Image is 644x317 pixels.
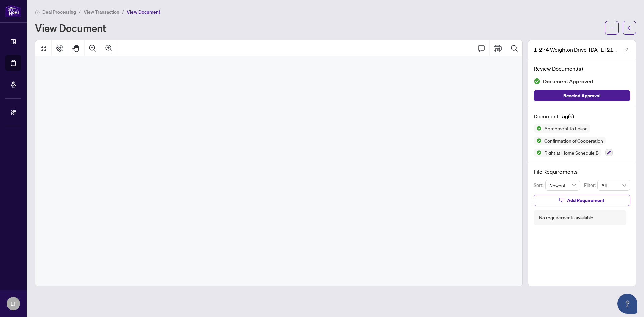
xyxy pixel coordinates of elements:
[79,8,81,16] li: /
[601,180,626,190] span: All
[627,25,632,30] span: arrow-left
[609,25,614,30] span: ellipsis
[539,214,593,221] div: No requirements available
[534,181,545,189] p: Sort:
[567,195,604,206] span: Add Requirement
[35,22,106,33] h1: View Document
[534,46,618,54] span: 1-274 Weighton Drive_[DATE] 21_45_35.pdf
[563,90,601,101] span: Rescind Approval
[534,78,540,85] img: Document Status
[84,9,119,15] span: View Transaction
[543,77,593,86] span: Document Approved
[534,149,542,157] img: Status Icon
[534,168,630,176] h4: File Requirements
[617,294,637,314] button: Open asap
[127,9,160,15] span: View Document
[534,195,630,206] button: Add Requirement
[534,65,630,73] h4: Review Document(s)
[542,138,606,143] span: Confirmation of Cooperation
[542,150,601,155] span: Right at Home Schedule B
[122,8,124,16] li: /
[584,181,597,189] p: Filter:
[534,137,542,145] img: Status Icon
[534,124,542,133] img: Status Icon
[542,126,590,131] span: Agreement to Lease
[534,90,630,101] button: Rescind Approval
[35,10,40,14] span: home
[624,48,629,52] span: edit
[549,180,576,190] span: Newest
[5,5,21,17] img: logo
[534,112,630,120] h4: Document Tag(s)
[42,9,76,15] span: Deal Processing
[10,299,17,308] span: LT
